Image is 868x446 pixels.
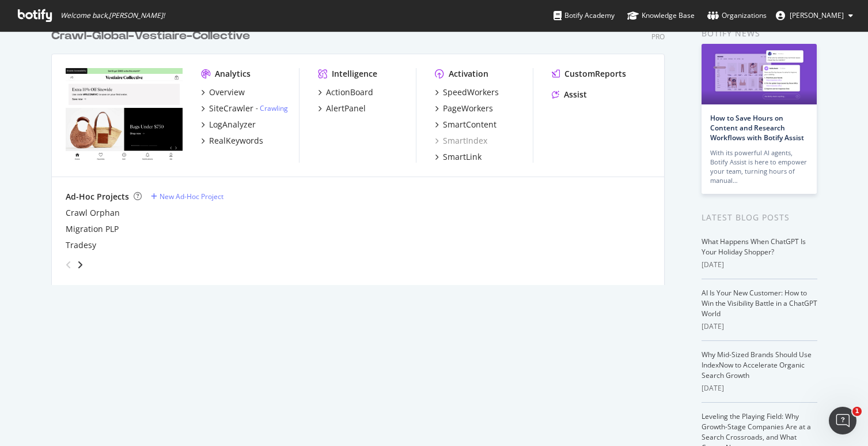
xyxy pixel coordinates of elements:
a: CustomReports [552,68,626,80]
div: SpeedWorkers [443,87,499,98]
div: LogAnalyzer [209,119,256,130]
a: Crawl Orphan [66,207,120,219]
div: Latest Blog Posts [702,211,817,224]
div: ActionBoard [326,87,373,98]
a: AI Is Your New Customer: How to Win the Visibility Battle in a ChatGPT World [702,288,817,318]
a: Migration PLP [66,223,119,235]
div: angle-right [76,259,84,271]
div: SmartContent [443,119,496,130]
div: Botify news [702,27,817,40]
div: grid [51,14,674,285]
div: New Ad-Hoc Project [160,192,223,201]
div: Overview [209,87,245,98]
a: PageWorkers [435,103,493,114]
div: [DATE] [702,383,817,393]
div: Pro [651,32,665,42]
a: Overview [201,87,245,98]
div: RealKeywords [209,135,263,147]
div: Botify Academy [554,10,615,21]
div: With its powerful AI agents, Botify Assist is here to empower your team, turning hours of manual… [710,148,808,185]
a: SmartLink [435,151,482,163]
div: angle-left [61,256,76,274]
div: [DATE] [702,260,817,270]
button: [PERSON_NAME] [767,6,862,25]
div: Analytics [215,68,251,80]
div: Knowledge Base [627,10,695,21]
div: - [256,103,288,113]
a: RealKeywords [201,135,263,147]
a: Crawling [260,103,288,113]
a: Tradesy [66,239,96,251]
div: SmartLink [443,151,482,163]
span: Livio ERUTTI [790,10,844,20]
a: New Ad-Hoc Project [151,192,223,201]
a: SmartContent [435,119,496,130]
div: Ad-Hoc Projects [66,191,129,203]
img: vestiairecollective.com [66,68,183,162]
div: AlertPanel [326,103,366,114]
a: SpeedWorkers [435,87,499,98]
a: LogAnalyzer [201,119,256,130]
span: 1 [852,407,862,416]
a: SiteCrawler- Crawling [201,103,288,114]
iframe: Intercom live chat [829,407,856,434]
a: ActionBoard [318,87,373,98]
a: SmartIndex [435,135,487,147]
a: How to Save Hours on Content and Research Workflows with Botify Assist [710,113,804,143]
div: Assist [564,89,587,100]
div: Intelligence [332,68,377,80]
a: Crawl-Global-Vestiaire-Collective [51,28,255,44]
div: CustomReports [564,68,626,80]
div: Crawl-Global-Vestiaire-Collective [51,28,250,44]
div: [DATE] [702,321,817,332]
div: SiteCrawler [209,103,253,114]
span: Welcome back, [PERSON_NAME] ! [60,11,165,20]
div: PageWorkers [443,103,493,114]
a: What Happens When ChatGPT Is Your Holiday Shopper? [702,237,806,257]
a: Assist [552,89,587,100]
img: How to Save Hours on Content and Research Workflows with Botify Assist [702,44,817,104]
div: Organizations [707,10,767,21]
div: Activation [449,68,488,80]
a: Why Mid-Sized Brands Should Use IndexNow to Accelerate Organic Search Growth [702,350,812,380]
a: AlertPanel [318,103,366,114]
